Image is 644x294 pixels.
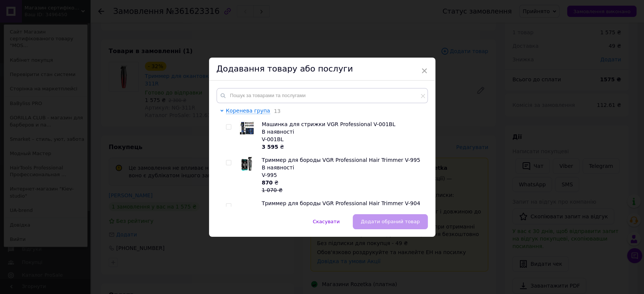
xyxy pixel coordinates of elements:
img: Триммер для бороды VGR Professional Hair Trimmer V-995 [239,156,254,171]
span: Триммер для бороды VGR Professional Hair Trimmer V-904 Black [262,200,420,214]
span: V-995 [262,172,277,178]
img: Машинка для стрижки VGR Professional V-001BL [239,120,254,136]
input: Пошук за товарами та послугами [217,88,428,103]
b: 3 595 [262,144,278,150]
span: × [421,64,428,77]
span: Триммер для бороды VGR Professional Hair Trimmer V-995 [262,157,420,163]
div: В наявності [262,164,424,171]
span: Коренева група [226,108,270,114]
span: Машинка для стрижки VGR Professional V-001BL [262,121,395,127]
span: V-001BL [262,136,284,142]
span: Скасувати [313,219,340,224]
div: Додавання товару або послуги [209,58,435,81]
span: 13 [270,108,281,114]
span: 1 070 ₴ [262,187,283,193]
button: Скасувати [305,214,347,229]
div: ₴ [262,143,424,151]
div: ₴ [262,179,424,194]
b: 870 [262,180,273,186]
div: В наявності [262,128,424,136]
